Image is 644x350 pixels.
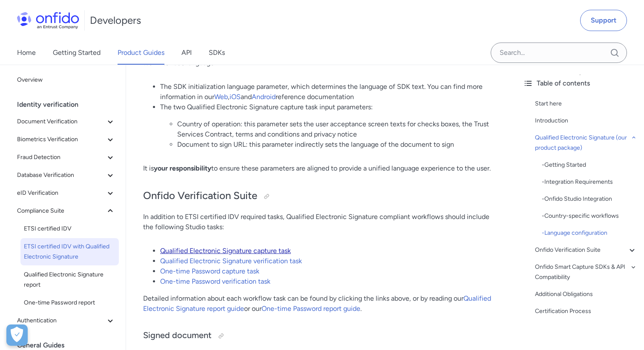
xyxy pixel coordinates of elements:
a: Certification Process [535,306,637,316]
a: Getting Started [53,41,101,65]
span: Overview [17,75,115,85]
strong: your responsibility [154,164,211,172]
a: Web [214,93,228,101]
span: Fraud Detection [17,152,105,162]
a: Overview [14,71,119,88]
li: The SDK initialization language parameter, which determines the language of SDK text. You can fin... [160,82,499,102]
div: - Integration Requirements [542,177,637,187]
button: Fraud Detection [14,149,119,166]
h2: Onfido Verification Suite [143,189,499,203]
a: Onfido Smart Capture SDKs & API Compatibility [535,262,637,282]
button: Compliance Suite [14,202,119,219]
p: It is to ensure these parameters are aligned to provide a unified language experience to the user. [143,163,499,174]
a: Qualified Electronic Signature capture task [160,247,291,255]
a: Onfido Verification Suite [535,245,637,255]
a: Android [252,93,276,101]
div: Table of contents [523,78,637,88]
a: One-time Password verification task [160,277,270,285]
img: Onfido Logo [17,12,79,29]
span: eID Verification [17,188,105,198]
div: - Country-specific workflows [542,211,637,221]
a: -Onfido Studio Integration [542,194,637,204]
li: Document to sign URL: this parameter indirectly sets the language of the document to sign [177,139,499,150]
span: Database Verification [17,170,105,180]
div: - Language configuration [542,228,637,238]
a: iOS [230,93,241,101]
h1: Developers [90,14,141,27]
a: SDKs [209,41,225,65]
a: Support [580,10,627,31]
div: Identity verification [17,96,122,113]
button: Database Verification [14,167,119,184]
span: One-time Password report [24,298,115,308]
div: Cookie Preferences [6,324,28,346]
a: API [181,41,192,65]
span: Biometrics Verification [17,134,105,145]
li: The two Qualified Electronic Signature capture task input parameters: [160,102,499,150]
input: Onfido search input field [491,43,627,63]
a: Product Guides [118,41,164,65]
a: -Country-specific workflows [542,211,637,221]
p: Detailed information about each workflow task can be found by clicking the links above, or by rea... [143,293,499,314]
a: -Integration Requirements [542,177,637,187]
a: Qualified Electronic Signature report [20,266,119,293]
li: Country of operation: this parameter sets the user acceptance screen texts for checks boxes, the ... [177,119,499,139]
a: ETSI certified IDV with Qualified Electronic Signature [20,238,119,265]
h3: Signed document [143,329,499,343]
a: One-time Password capture task [160,267,259,275]
a: ETSI certified IDV [20,220,119,237]
button: Authentication [14,312,119,329]
a: Home [17,41,36,65]
span: Qualified Electronic Signature report [24,270,115,290]
a: Introduction [535,116,637,126]
a: Additional Obligations [535,289,637,299]
span: Compliance Suite [17,206,105,216]
span: Document Verification [17,117,105,127]
a: Start here [535,99,637,109]
a: Qualified Electronic Signature verification task [160,257,302,265]
a: Qualified Electronic Signature report guide [143,294,491,313]
button: Biometrics Verification [14,131,119,148]
button: Document Verification [14,113,119,130]
button: eID Verification [14,185,119,202]
a: One-time Password report guide [262,304,360,313]
span: ETSI certified IDV [24,224,115,234]
a: One-time Password report [20,294,119,311]
div: - Getting Started [542,160,637,170]
button: Open Preferences [6,324,28,346]
a: -Getting Started [542,160,637,170]
a: -Language configuration [542,228,637,238]
span: ETSI certified IDV with Qualified Electronic Signature [24,242,115,262]
div: - Onfido Studio Integration [542,194,637,204]
a: Qualified Electronic Signature (our product package) [535,133,637,153]
span: Authentication [17,316,105,326]
p: In addition to ETSI certified IDV required tasks, Qualified Electronic Signature compliant workfl... [143,212,499,232]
